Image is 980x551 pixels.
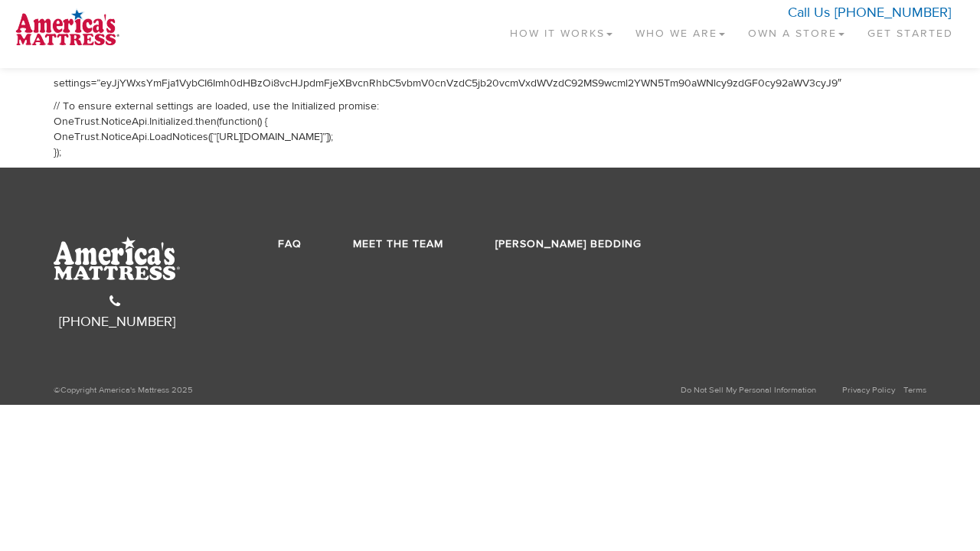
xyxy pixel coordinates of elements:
[54,76,926,91] p: settings=”eyJjYWxsYmFja1VybCI6Imh0dHBzOi8vcHJpdmFjeXBvcnRhbC5vbmV0cnVzdC5jb20vcmVxdWVzdC92MS9wcml...
[856,8,965,53] a: Get Started
[737,8,856,53] a: Own a Store
[498,8,624,53] a: How It Works
[903,384,926,396] a: Terms
[835,4,951,21] a: [PHONE_NUMBER]
[15,8,119,46] img: logo
[788,4,830,21] span: Call Us
[54,236,180,280] img: AmMat-Logo-White.svg
[842,384,895,396] a: Privacy Policy
[59,293,175,331] a: [PHONE_NUMBER]
[353,237,443,251] a: Meet the Team
[664,377,834,403] a: Do Not Sell My Personal Information
[278,237,302,251] a: FAQ
[624,8,737,53] a: Who We Are
[54,99,926,160] p: // To ensure external settings are loaded, use the Initialized promise: OneTrust.NoticeApi.Initia...
[495,237,642,251] a: [PERSON_NAME] Bedding
[54,384,193,396] span: ©Copyright America's Mattress 2025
